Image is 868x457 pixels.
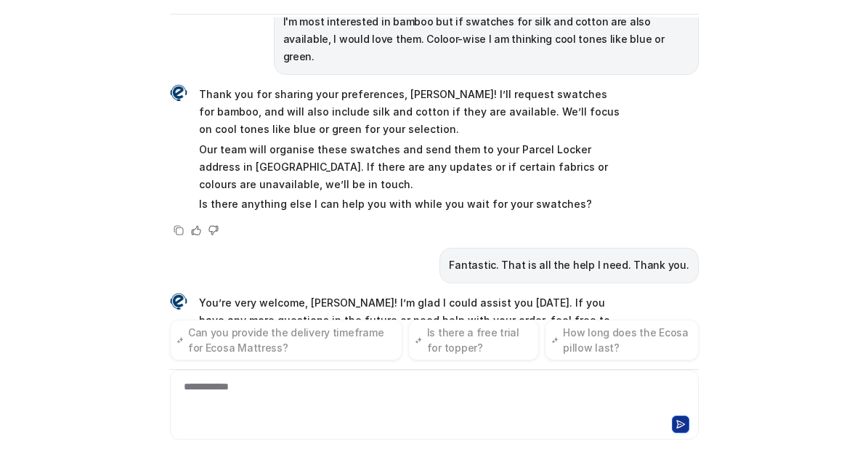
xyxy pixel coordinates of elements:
button: How long does the Ecosa pillow last? [545,320,699,360]
img: Widget [170,84,187,102]
p: Is there anything else I can help you with while you wait for your swatches? [199,195,624,213]
p: I'm most interested in bamboo but if swatches for silk and cotton are also available, I would lov... [283,13,689,65]
button: Is there a free trial for topper? [408,320,538,360]
p: Our team will organise these swatches and send them to your Parcel Locker address in [GEOGRAPHIC_... [199,141,624,193]
p: You’re very welcome, [PERSON_NAME]! I’m glad I could assist you [DATE]. If you have any more ques... [199,294,624,347]
button: Can you provide the delivery timeframe for Ecosa Mattress? [170,320,403,360]
p: Thank you for sharing your preferences, [PERSON_NAME]! I’ll request swatches for bamboo, and will... [199,86,624,138]
img: Widget [170,293,187,310]
p: Fantastic. That is all the help I need. Thank you. [449,256,689,274]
